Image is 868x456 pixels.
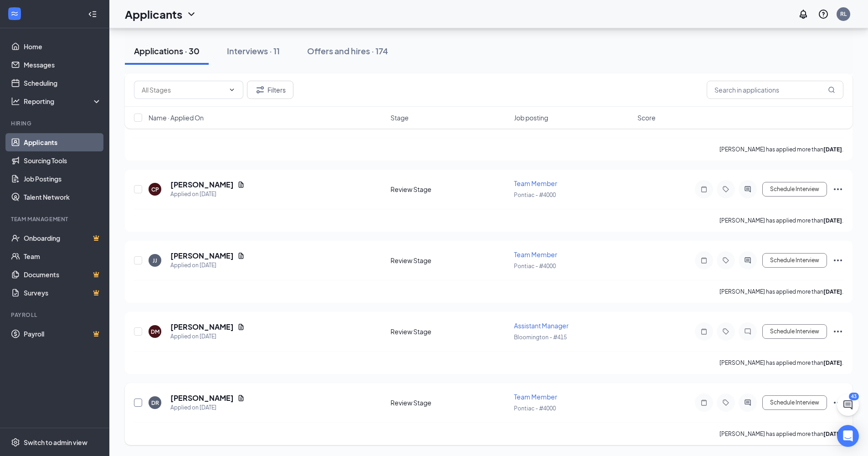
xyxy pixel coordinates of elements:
[832,184,843,195] svg: Ellipses
[818,9,829,20] svg: QuestionInfo
[227,45,280,57] div: Interviews · 11
[840,10,847,18] div: RL
[849,393,859,400] div: 43
[24,133,102,151] a: Applicants
[514,113,548,122] span: Job posting
[742,257,753,264] svg: ActiveChat
[828,86,835,93] svg: MagnifyingGlass
[823,217,842,224] b: [DATE]
[142,85,225,95] input: All Stages
[11,119,100,127] div: Hiring
[11,438,20,447] svg: Settings
[514,192,556,198] span: Pontiac - #4000
[170,261,245,270] div: Applied on [DATE]
[151,328,159,336] div: DM
[514,321,569,330] span: Assistant Manager
[228,86,236,93] svg: ChevronDown
[24,37,102,56] a: Home
[149,113,204,122] span: Name · Applied On
[170,190,245,199] div: Applied on [DATE]
[719,288,843,295] p: [PERSON_NAME] has applied more than .
[514,179,557,187] span: Team Member
[24,229,102,247] a: OnboardingCrown
[24,265,102,284] a: DocumentsCrown
[390,256,508,265] div: Review Stage
[823,430,842,437] b: [DATE]
[514,263,556,269] span: Pontiac - #4000
[720,399,731,406] svg: Tag
[390,185,508,194] div: Review Stage
[24,188,102,206] a: Talent Network
[247,81,293,99] button: Filter Filters
[24,170,102,188] a: Job Postings
[11,97,20,106] svg: Analysis
[237,323,245,331] svg: Document
[707,81,843,99] input: Search in applications
[719,430,843,438] p: [PERSON_NAME] has applied more than .
[832,397,843,408] svg: Ellipses
[237,252,245,259] svg: Document
[514,250,557,259] span: Team Member
[798,9,809,20] svg: Notifications
[719,359,843,367] p: [PERSON_NAME] has applied more than .
[10,9,19,18] svg: WorkstreamLogo
[832,326,843,337] svg: Ellipses
[390,113,409,122] span: Stage
[823,359,842,366] b: [DATE]
[24,247,102,265] a: Team
[823,146,842,153] b: [DATE]
[719,217,843,224] p: [PERSON_NAME] has applied more than .
[719,145,843,153] p: [PERSON_NAME] has applied more than .
[699,257,709,264] svg: Note
[514,334,567,341] span: Bloomington - #415
[134,45,200,57] div: Applications · 30
[24,74,102,92] a: Scheduling
[699,399,709,406] svg: Note
[153,257,157,264] div: JJ
[720,186,731,193] svg: Tag
[24,151,102,170] a: Sourcing Tools
[237,394,245,402] svg: Document
[837,425,859,447] div: Open Intercom Messenger
[837,394,859,416] button: ChatActive
[170,332,245,341] div: Applied on [DATE]
[170,403,245,412] div: Applied on [DATE]
[24,97,102,106] div: Reporting
[514,393,557,401] span: Team Member
[390,398,508,407] div: Review Stage
[390,327,508,336] div: Review Stage
[170,251,234,261] h5: [PERSON_NAME]
[720,328,731,335] svg: Tag
[88,10,97,19] svg: Collapse
[151,399,159,407] div: DR
[186,9,197,20] svg: ChevronDown
[762,182,827,197] button: Schedule Interview
[762,395,827,410] button: Schedule Interview
[832,255,843,266] svg: Ellipses
[742,186,753,193] svg: ActiveChat
[823,288,842,295] b: [DATE]
[637,113,656,122] span: Score
[762,253,827,268] button: Schedule Interview
[24,325,102,343] a: PayrollCrown
[24,438,87,447] div: Switch to admin view
[24,284,102,302] a: SurveysCrown
[237,181,245,188] svg: Document
[514,405,556,412] span: Pontiac - #4000
[151,186,159,193] div: CP
[842,399,853,410] svg: ChatActive
[24,56,102,74] a: Messages
[170,180,234,190] h5: [PERSON_NAME]
[742,328,753,335] svg: ChatInactive
[762,324,827,339] button: Schedule Interview
[11,311,100,319] div: Payroll
[699,186,709,193] svg: Note
[170,393,234,403] h5: [PERSON_NAME]
[125,6,182,22] h1: Applicants
[255,84,266,95] svg: Filter
[307,45,388,57] div: Offers and hires · 174
[742,399,753,406] svg: ActiveChat
[170,322,234,332] h5: [PERSON_NAME]
[720,257,731,264] svg: Tag
[11,215,100,223] div: Team Management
